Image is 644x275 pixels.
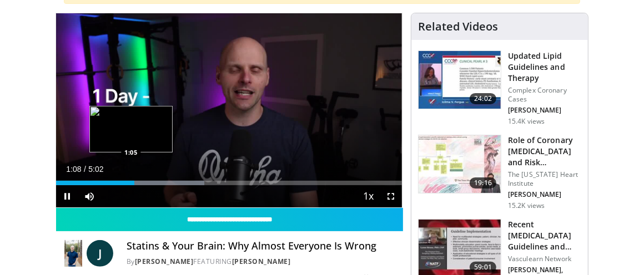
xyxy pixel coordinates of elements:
span: / [84,165,86,174]
a: J [87,240,113,267]
a: [PERSON_NAME] [135,257,194,266]
p: Complex Coronary Cases [508,86,581,104]
img: 77f671eb-9394-4acc-bc78-a9f077f94e00.150x105_q85_crop-smart_upscale.jpg [419,51,501,109]
p: The [US_STATE] Heart Institute [508,170,581,188]
a: 19:16 Role of Coronary [MEDICAL_DATA] and Risk Stratification The [US_STATE] Heart Institute [PER... [418,135,581,210]
video-js: Video Player [56,13,402,207]
div: By FEATURING [127,257,394,267]
h3: Updated Lipid Guidelines and Therapy [508,50,581,84]
button: Playback Rate [358,185,380,207]
span: 24:02 [470,93,496,104]
a: [PERSON_NAME] [232,257,291,266]
a: 24:02 Updated Lipid Guidelines and Therapy Complex Coronary Cases [PERSON_NAME] 15.4K views [418,50,581,126]
img: Dr. Jordan Rennicke [64,240,82,267]
p: [PERSON_NAME] [508,190,581,199]
button: Fullscreen [380,185,402,207]
span: 59:01 [470,262,496,273]
h3: Role of Coronary [MEDICAL_DATA] and Risk Stratification [508,135,581,168]
h4: Statins & Your Brain: Why Almost Everyone Is Wrong [127,240,394,252]
button: Mute [78,185,100,207]
img: 1efa8c99-7b8a-4ab5-a569-1c219ae7bd2c.150x105_q85_crop-smart_upscale.jpg [419,135,501,193]
h4: Related Videos [418,20,498,33]
h3: Recent [MEDICAL_DATA] Guidelines and Integration into Clinical Practice [508,219,581,252]
img: image.jpeg [89,106,173,152]
p: 15.4K views [508,117,545,126]
p: 15.2K views [508,201,545,210]
button: Pause [56,185,78,207]
span: 5:02 [88,165,103,174]
div: Progress Bar [56,181,402,185]
span: 19:16 [470,177,496,189]
span: 1:08 [66,165,81,174]
p: [PERSON_NAME] [508,106,581,115]
p: Vasculearn Network [508,254,581,263]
